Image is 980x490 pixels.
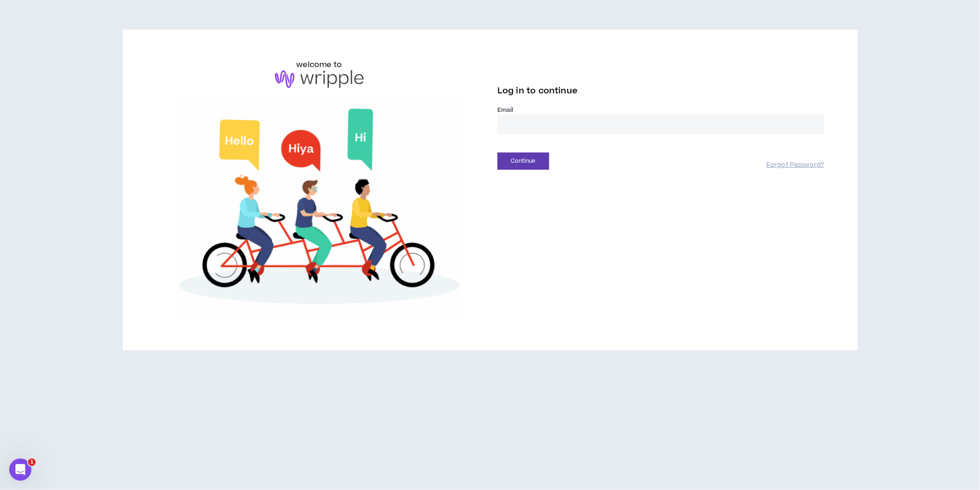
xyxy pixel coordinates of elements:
[766,161,824,170] a: Forgot Password?
[28,459,36,466] span: 1
[296,59,342,70] h6: welcome to
[497,85,578,97] span: Log in to continue
[9,459,31,481] iframe: Intercom live chat
[497,153,549,170] button: Continue
[275,70,364,88] img: logo-brand.png
[497,106,825,114] label: Email
[156,97,483,321] img: Welcome to Wripple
